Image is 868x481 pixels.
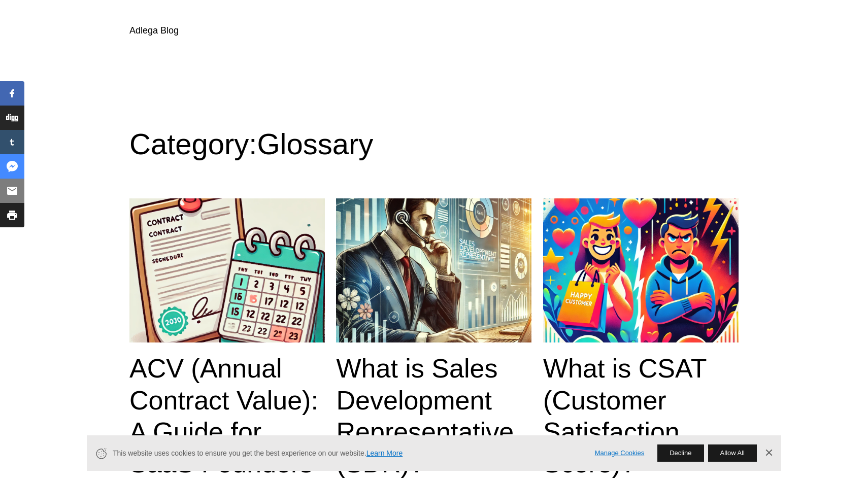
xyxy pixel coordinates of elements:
[129,25,179,36] a: Adlega Blog
[366,449,403,457] a: Learn More
[543,198,739,342] img: What is CSAT (Customer Satisfaction Score)?
[336,353,531,479] a: What is Sales Development Representative (SDR)?
[708,444,757,462] button: Allow All
[595,448,645,459] a: Manage Cookies
[129,353,325,479] a: ACV (Annual Contract Value): A Guide for SaaS Founders
[257,127,373,160] span: Glossary
[543,353,739,479] a: What is CSAT (Customer Satisfaction Score)?
[336,198,531,342] img: What is Sales Development Representative (SDR)?
[657,444,704,462] button: Decline
[95,447,108,460] svg: Cookie Icon
[129,126,739,162] h1: Category:
[129,198,325,342] img: ACV (Annual Contract Value): A Guide for SaaS Founders
[761,445,776,461] a: Dismiss Banner
[113,448,581,459] span: This website uses cookies to ensure you get the best experience on our website.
